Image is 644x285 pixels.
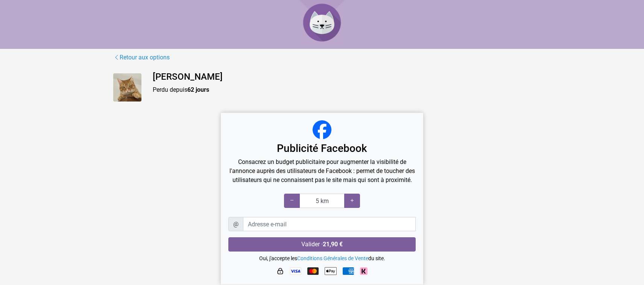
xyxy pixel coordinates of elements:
[290,267,301,275] img: Visa
[325,265,337,277] img: Apple Pay
[228,237,416,252] button: Valider ·21,90 €
[153,71,531,82] h4: [PERSON_NAME]
[307,267,319,275] img: Mastercard
[228,158,416,185] p: Consacrez un budget publicitaire pour augmenter la visibilité de l'annonce auprès des utilisateur...
[243,217,416,231] input: Adresse e-mail
[276,267,284,275] img: HTTPS : paiement sécurisé
[323,241,343,248] strong: 21,90 €
[153,85,531,94] p: Perdu depuis
[113,53,170,62] a: Retour aux options
[259,255,385,261] small: Oui, j'accepte les du site.
[228,217,243,231] span: @
[297,255,368,261] a: Conditions Générales de Vente
[187,86,209,93] strong: 62 jours
[313,120,331,139] img: facebook_logo_320x320.png
[343,267,354,275] img: American Express
[360,267,368,275] img: Klarna
[228,142,416,155] h3: Publicité Facebook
